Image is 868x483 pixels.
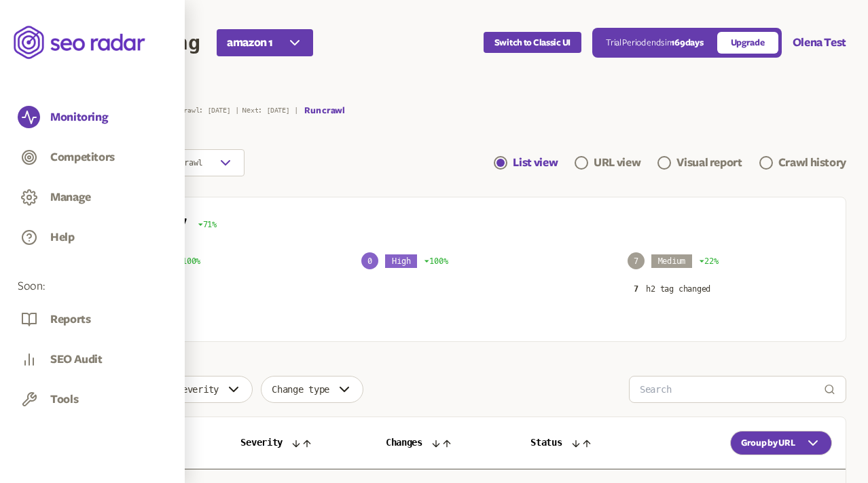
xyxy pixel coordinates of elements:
div: Crawl history [778,155,846,171]
a: List view [494,155,558,171]
input: Search [640,376,824,402]
span: 7 [628,252,645,269]
th: Status [517,417,662,469]
th: Severity [227,417,372,469]
span: Medium [651,254,693,268]
span: 100% [424,256,448,267]
th: Changes [372,417,517,469]
div: URL view [594,155,640,171]
a: Competitors [18,146,167,172]
span: 169 days [671,38,703,47]
button: Competitors [50,150,115,165]
button: Manage [50,190,91,205]
button: Help [50,230,75,245]
span: Change type [272,384,329,395]
span: High [385,254,417,268]
p: h2 tag changed [646,284,710,294]
button: Monitoring [50,110,108,125]
button: Change type [261,376,363,403]
a: Crawl history [759,155,846,171]
p: Trial Period ends in [606,37,703,48]
button: Severity [166,376,253,403]
p: Last crawl: [DATE] | Next: [DATE] | [160,107,297,115]
button: Run crawl [304,105,344,116]
span: 7 [634,284,638,294]
a: Visual report [657,155,742,171]
span: amazon 1 [227,35,273,51]
button: Switch to Classic UI [484,32,581,53]
button: Group by URL [730,431,832,455]
span: 22% [699,256,718,267]
a: Upgrade [717,32,778,54]
div: Visual report [676,155,742,171]
span: 0 [361,252,378,269]
div: List view [513,155,558,171]
button: amazon 1 [217,29,313,56]
div: Navigation [494,149,846,176]
button: 7h2 tag changed [628,283,717,295]
a: URL view [575,155,640,171]
span: Soon: [18,279,167,294]
button: Olena Test [793,35,846,51]
span: 100% [177,256,200,267]
span: Severity [177,384,219,395]
span: 71% [198,219,217,230]
span: Group by URL [741,438,795,448]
